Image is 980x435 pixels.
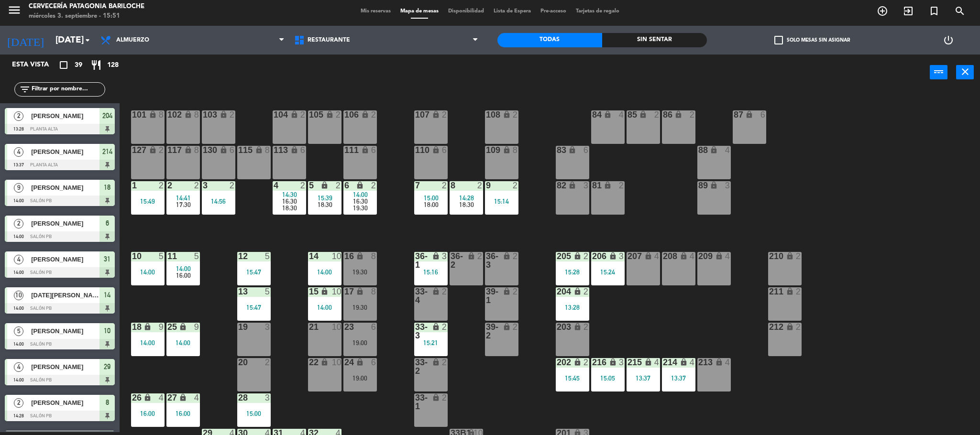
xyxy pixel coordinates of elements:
div: 2 [265,358,271,367]
i: lock [644,252,652,260]
div: 4 [654,252,660,261]
i: lock [179,393,187,402]
div: 4 [159,393,165,402]
div: 14:00 [166,339,200,346]
div: 2 [336,110,341,119]
div: 85 [628,110,628,119]
div: 206 [592,252,593,261]
div: 6 [760,110,766,119]
span: 2 [14,219,23,228]
span: 4 [14,362,23,372]
i: lock [361,146,369,154]
span: 19:30 [353,204,368,212]
i: lock [149,110,157,119]
div: 209 [698,252,699,261]
div: 2 [584,252,589,261]
span: [PERSON_NAME] [31,147,99,157]
div: 33-2 [415,358,416,375]
div: 3 [619,358,625,367]
span: 16:00 [176,272,191,279]
span: [PERSON_NAME] [31,254,99,264]
div: 2 [796,323,802,331]
span: 4 [14,255,23,264]
i: lock [710,146,718,154]
div: 2 [371,181,377,190]
span: 18:30 [459,201,474,208]
button: menu [7,3,22,21]
i: lock [680,252,688,260]
i: lock [604,181,612,189]
div: 207 [628,252,628,261]
div: 3 [725,181,731,190]
span: 204 [102,110,112,121]
i: lock [356,287,364,295]
i: lock [143,323,152,331]
div: 6 [230,146,235,154]
i: lock [639,110,647,119]
i: lock [432,252,440,260]
i: arrow_drop_down [82,34,93,46]
i: lock [674,110,683,119]
div: 2 [230,110,235,119]
span: 18 [104,182,110,193]
div: 10 [332,252,341,261]
i: lock [568,181,576,189]
i: lock [710,181,718,189]
span: Disponibilidad [443,9,489,14]
span: Mis reservas [356,9,396,14]
label: Solo mesas sin asignar [774,36,850,44]
div: 8 [159,110,165,119]
span: 16:30 [353,197,368,205]
i: lock [503,252,511,260]
span: [DATE][PERSON_NAME] [31,290,99,300]
span: [PERSON_NAME] [31,218,99,228]
div: 2 [159,146,165,154]
i: lock [432,358,440,366]
i: lock [503,323,511,331]
div: 13:28 [556,304,589,311]
div: 4 [725,146,731,154]
div: 15:05 [591,375,625,381]
i: crop_square [58,59,69,71]
span: 9 [14,183,23,193]
div: 2 [513,323,518,331]
div: 2 [442,358,448,367]
div: 86 [663,110,663,119]
div: Esta vista [5,59,69,71]
i: menu [7,3,22,17]
i: lock [432,323,440,331]
span: 31 [104,253,110,265]
div: 9 [159,323,165,331]
i: lock [745,110,753,119]
div: 6 [442,146,448,154]
div: 4 [725,358,731,367]
span: 2 [14,111,23,121]
div: 36-2 [451,252,451,269]
i: exit_to_app [903,5,914,17]
i: lock [432,110,440,119]
div: 15:21 [414,339,448,346]
div: miércoles 3. septiembre - 15:51 [29,11,144,21]
i: lock [609,358,617,366]
div: 110 [415,146,416,154]
input: Filtrar por nombre... [31,84,105,95]
div: 2 [796,252,802,261]
i: lock [149,146,157,154]
div: 4 [619,110,625,119]
div: 2 [442,110,448,119]
div: 2 [230,181,235,190]
i: lock [255,146,263,154]
div: 15:28 [556,269,589,275]
span: 5 [14,326,23,336]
